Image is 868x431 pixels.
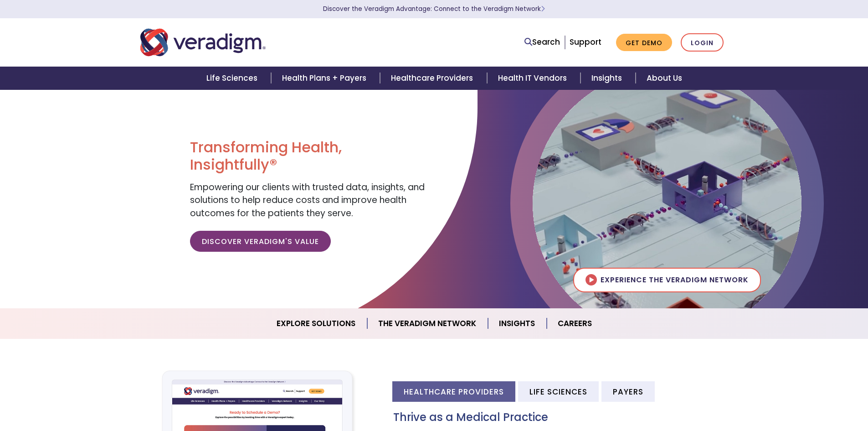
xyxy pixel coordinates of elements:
a: Get Demo [616,34,672,52]
span: Empowering our clients with trusted data, insights, and solutions to help reduce costs and improv... [190,181,425,219]
h1: Transforming Health, Insightfully® [190,139,427,174]
a: Discover the Veradigm Advantage: Connect to the Veradigm NetworkLearn More [323,5,545,13]
li: Life Sciences [518,381,599,402]
a: Insights [488,312,547,335]
a: Careers [547,312,603,335]
img: Veradigm logo [140,27,266,57]
a: Life Sciences [195,67,271,90]
span: Learn More [541,5,545,13]
h3: Thrive as a Medical Practice [393,411,728,424]
a: Health IT Vendors [487,67,580,90]
a: Explore Solutions [266,312,367,335]
a: The Veradigm Network [367,312,488,335]
a: About Us [636,67,693,90]
a: Healthcare Providers [380,67,487,90]
a: Search [524,36,560,48]
li: Payers [601,381,655,402]
li: Healthcare Providers [392,381,515,402]
a: Insights [580,67,636,90]
a: Health Plans + Payers [271,67,380,90]
a: Discover Veradigm's Value [190,231,331,252]
a: Support [570,36,601,47]
a: Login [681,33,724,52]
